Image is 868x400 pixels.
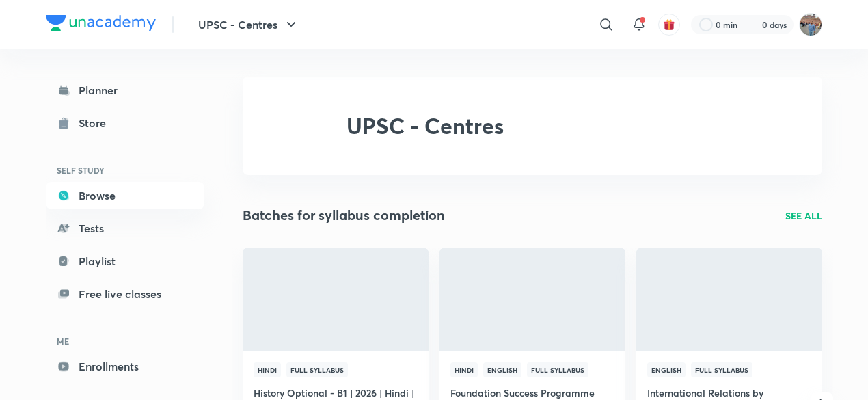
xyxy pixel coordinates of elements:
[46,77,204,104] a: Planner
[79,115,114,131] div: Store
[347,113,504,139] h2: UPSC - Centres
[275,104,319,148] img: UPSC - Centres
[746,18,759,31] img: streak
[46,353,204,380] a: Enrollments
[799,13,822,36] img: Gangesh Yadav
[46,330,204,353] h6: ME
[691,362,752,377] span: Full Syllabus
[46,159,204,182] h6: SELF STUDY
[46,15,156,35] a: Company Logo
[46,248,204,275] a: Playlist
[658,14,680,36] button: avatar
[450,362,478,377] span: Hindi
[254,362,281,377] span: Hindi
[437,246,627,352] img: Thumbnail
[46,280,204,308] a: Free live classes
[46,215,204,242] a: Tests
[243,205,445,226] h2: Batches for syllabus completion
[663,18,675,31] img: avatar
[46,15,156,31] img: Company Logo
[46,109,204,137] a: Store
[286,362,348,377] span: Full Syllabus
[647,362,686,377] span: English
[46,182,204,209] a: Browse
[785,209,822,223] a: SEE ALL
[241,246,430,352] img: Thumbnail
[483,362,521,377] span: English
[634,246,824,352] img: Thumbnail
[527,362,588,377] span: Full Syllabus
[190,11,308,38] button: UPSC - Centres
